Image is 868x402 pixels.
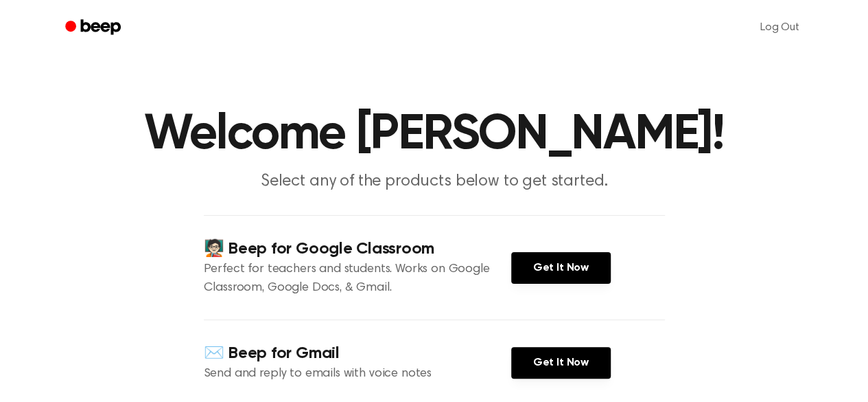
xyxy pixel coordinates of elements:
[511,252,611,284] a: Get It Now
[204,342,511,365] h4: ✉️ Beep for Gmail
[83,110,786,159] h1: Welcome [PERSON_NAME]!
[747,11,813,44] a: Log Out
[56,14,133,41] a: Beep
[204,238,511,260] h4: 🧑🏻‍🏫 Beep for Google Classroom
[171,170,698,193] p: Select any of the products below to get started.
[204,365,511,383] p: Send and reply to emails with voice notes
[204,260,511,298] p: Perfect for teachers and students. Works on Google Classroom, Google Docs, & Gmail.
[511,347,611,379] a: Get It Now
